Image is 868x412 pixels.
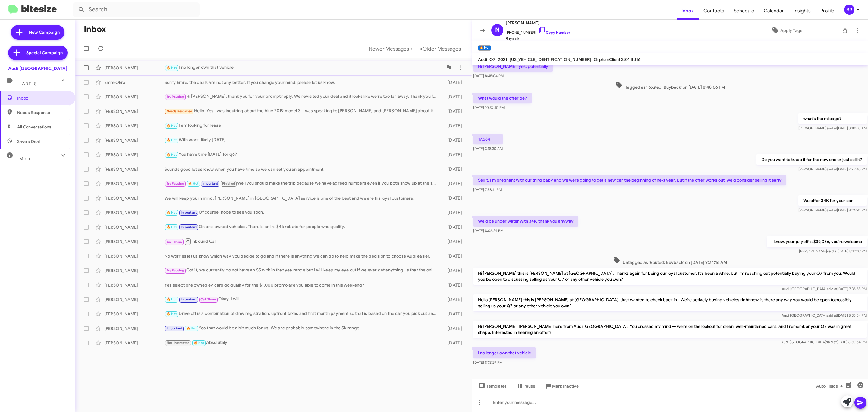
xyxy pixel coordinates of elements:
[165,267,440,274] div: Got it, we currently do not have an S5 with in that yea range but I will keep my eye out if we ev...
[167,95,184,99] span: Try Pausing
[167,211,177,214] span: 🔥 Hot
[524,381,535,391] span: Pause
[816,2,839,20] a: Profile
[17,138,40,144] span: Save a Deal
[186,326,197,330] span: 🔥 Hot
[423,46,461,52] span: Older Messages
[104,195,165,201] div: [PERSON_NAME]
[816,381,845,391] span: Auto Fields
[440,325,467,331] div: [DATE]
[165,137,440,144] div: With work, likely [DATE]
[826,126,837,130] span: said at
[167,109,192,113] span: Needs Response
[365,43,464,55] nav: Page navigation example
[222,182,235,185] span: Finished
[17,95,68,101] span: Inbox
[798,113,867,124] p: what's the mileage?
[104,311,165,317] div: [PERSON_NAME]
[104,224,165,230] div: [PERSON_NAME]
[473,216,578,227] p: We'd be under water with 34k, thank you anyway
[104,137,165,143] div: [PERSON_NAME]
[165,223,440,230] div: On pre-owned vehicles. There is an irs $4k rebate for people who qualify.
[756,154,867,165] p: Do you want to trade it for the new one or just sell it?
[165,151,440,158] div: You have time [DATE] for q6?
[473,228,503,233] span: [DATE] 8:06:24 PM
[165,79,440,85] div: Sorry Emre, the deals are not any better. If you change your mind, please let us know.
[811,381,850,391] button: Auto Fields
[165,325,440,332] div: Yea that would be a bit much for us, We are probably somewhere in the 5k range.
[365,43,416,55] button: Previous
[165,180,440,187] div: Well you should make the trip because we have agreed numbers even if you both show up at the same...
[844,5,854,15] div: BR
[440,123,467,129] div: [DATE]
[440,296,467,303] div: [DATE]
[506,27,570,36] span: [PHONE_NUMBER]
[473,74,504,78] span: [DATE] 8:48:04 PM
[440,108,467,114] div: [DATE]
[26,50,63,56] span: Special Campaign
[104,65,165,71] div: [PERSON_NAME]
[440,253,467,259] div: [DATE]
[194,341,204,345] span: 🔥 Hot
[511,381,540,391] button: Pause
[104,268,165,274] div: [PERSON_NAME]
[798,126,867,130] span: [PERSON_NAME] [DATE] 3:10:58 AM
[699,2,729,20] span: Contacts
[782,313,867,318] span: Audi [GEOGRAPHIC_DATA] [DATE] 8:35:54 PM
[506,36,570,42] span: Buyback
[165,339,440,346] div: Absolutely
[165,166,440,172] div: Sounds good let us know when you have time so we can set you an appointment.
[613,81,727,90] span: Tagged as 'Routed: Buyback' on [DATE] 8:48:06 PM
[677,2,699,20] a: Inbox
[181,225,197,229] span: Important
[8,46,68,60] a: Special Campaign
[419,45,423,52] span: »
[440,239,467,245] div: [DATE]
[827,249,838,253] span: said at
[789,2,816,20] span: Insights
[167,124,177,128] span: 🔥 Hot
[165,282,440,288] div: Yes select pre owned ev cars do qualify for the $1,000 promo are you able to come in this weekend?
[473,294,867,311] p: Hello [PERSON_NAME] this is [PERSON_NAME] at [GEOGRAPHIC_DATA]. Just wanted to check back in - We...
[759,2,789,20] a: Calendar
[440,224,467,230] div: [DATE]
[780,25,802,36] span: Apply Tags
[767,236,867,247] p: I know, your payoff is $39,056, you're welcome
[478,57,487,62] span: Audi
[782,287,867,291] span: Audi [GEOGRAPHIC_DATA] [DATE] 7:35:58 PM
[165,93,440,100] div: Hi [PERSON_NAME], thank you for your prompt reply. We revisited your deal and it looks like we're...
[19,81,37,87] span: Labels
[165,209,440,216] div: Of course, hope to see you soon.
[473,360,502,365] span: [DATE] 8:33:29 PM
[167,153,177,157] span: 🔥 Hot
[104,152,165,158] div: [PERSON_NAME]
[167,268,184,272] span: Try Pausing
[473,187,502,192] span: [DATE] 7:58:11 PM
[104,253,165,259] div: [PERSON_NAME]
[165,253,440,259] div: No worries let us know which way you decide to go and if there is anything we can do to help make...
[798,195,867,206] p: We offer 34K for your car
[839,5,861,15] button: BR
[826,340,837,344] span: said at
[104,210,165,216] div: [PERSON_NAME]
[167,312,177,316] span: 🔥 Hot
[167,66,177,70] span: 🔥 Hot
[11,25,64,40] a: New Campaign
[167,240,182,244] span: Call Them
[73,2,200,17] input: Search
[104,340,165,346] div: [PERSON_NAME]
[440,152,467,158] div: [DATE]
[17,109,68,116] span: Needs Response
[181,297,197,301] span: Important
[440,340,467,346] div: [DATE]
[440,210,467,216] div: [DATE]
[8,65,67,71] div: Audi [GEOGRAPHIC_DATA]
[104,79,165,85] div: Emre Okra
[477,381,507,391] span: Templates
[104,282,165,288] div: [PERSON_NAME]
[440,311,467,317] div: [DATE]
[17,124,51,130] span: All Conversations
[19,156,32,161] span: More
[181,211,197,214] span: Important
